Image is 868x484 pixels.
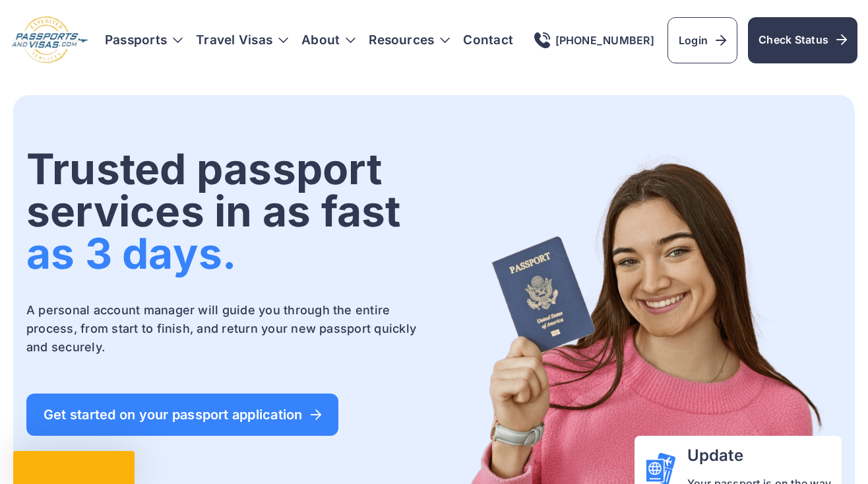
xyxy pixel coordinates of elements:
[748,17,857,63] a: Check Status
[26,301,431,357] p: A personal account manager will guide you through the entire process, from start to finish, and r...
[301,34,340,47] a: About
[534,32,654,48] a: [PHONE_NUMBER]
[759,32,847,48] span: Check Status
[679,32,726,48] span: Login
[196,34,288,47] h3: Travel Visas
[687,446,831,465] h4: Update
[26,394,338,436] a: Get started on your passport application
[44,408,321,421] span: Get started on your passport application
[26,228,236,279] span: as 3 days.
[105,34,183,47] h3: Passports
[369,34,450,47] h3: Resources
[11,16,89,65] img: Logo
[463,34,513,47] a: Contact
[667,17,737,63] a: Login
[26,148,431,275] h1: Trusted passport services in as fast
